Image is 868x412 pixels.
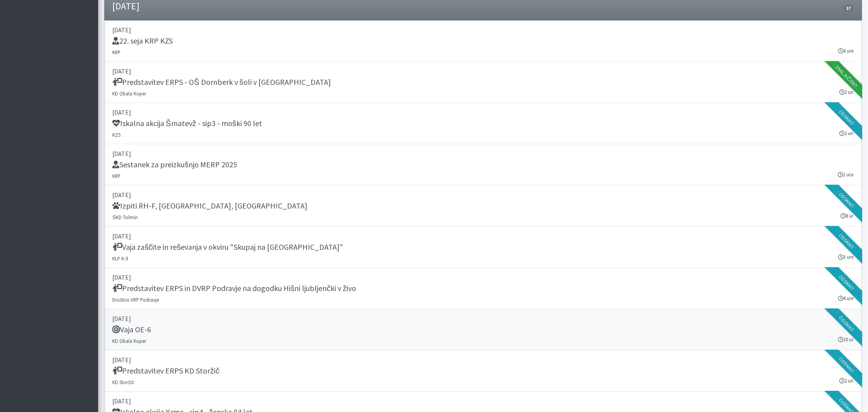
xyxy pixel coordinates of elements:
[104,309,862,350] a: [DATE] Vaja OE-6 KD Obala Koper 10 ur Oddano
[113,355,854,364] p: [DATE]
[113,242,344,252] h5: Vaja zaščite in reševanja v okviru "Skupaj na [GEOGRAPHIC_DATA]"
[113,119,262,128] h5: Iskalna akcija Šmatevž - sip3 - moški 90 let
[838,171,854,178] small: 1 ura
[113,149,854,158] p: [DATE]
[113,255,128,262] small: KLP K-9
[113,25,854,35] p: [DATE]
[104,20,862,62] a: [DATE] 22. seja KRP KZS KRP 4 ure
[113,214,138,220] small: ŠKD Tolmin
[113,379,135,385] small: KD Storžič
[104,350,862,392] a: [DATE] Predstavitev ERPS KD Storžič KD Storžič 2 uri Oddano
[843,5,853,12] span: 17
[113,77,331,87] h5: Predstavitev ERPS - OŠ Dornberk v šoli v [GEOGRAPHIC_DATA]
[839,47,854,55] small: 4 ure
[113,173,121,179] small: KRP
[104,227,862,268] a: [DATE] Vaja zaščite in reševanja v okviru "Skupaj na [GEOGRAPHIC_DATA]" KLP K-9 3 ure Oddano
[104,62,862,103] a: [DATE] Predstavitev ERPS - OŠ Dornberk v šoli v [GEOGRAPHIC_DATA] KD Obala Koper 2 uri Zaključeno
[113,36,173,46] h5: 22. seja KRP KZS
[104,144,862,185] a: [DATE] Sestanek za preizkušnjo MERP 2025 KRP 1 ura
[113,325,152,334] h5: Vaja OE-6
[113,366,220,375] h5: Predstavitev ERPS KD Storžič
[113,1,140,12] h4: [DATE]
[113,338,146,344] small: KD Obala Koper
[113,108,854,117] p: [DATE]
[113,396,854,406] p: [DATE]
[113,231,854,241] p: [DATE]
[104,103,862,144] a: [DATE] Iskalna akcija Šmatevž - sip3 - moški 90 let KZS 2 uri Oddano
[113,66,854,76] p: [DATE]
[104,268,862,309] a: [DATE] Predstavitev ERPS in DVRP Podravje na dogodku Hišni ljubljenčki v živo Društvo VRP Podravj...
[113,314,854,323] p: [DATE]
[113,132,121,138] small: KZS
[113,284,356,293] h5: Predstavitev ERPS in DVRP Podravje na dogodku Hišni ljubljenčki v živo
[104,185,862,227] a: [DATE] Izpiti RH-F, [GEOGRAPHIC_DATA], [GEOGRAPHIC_DATA] ŠKD Tolmin 8 ur Oddano
[113,297,159,303] small: Društvo VRP Podravje
[113,49,121,55] small: KRP
[113,90,146,97] small: KD Obala Koper
[113,273,854,282] p: [DATE]
[113,190,854,200] p: [DATE]
[113,160,238,169] h5: Sestanek za preizkušnjo MERP 2025
[113,201,308,211] h5: Izpiti RH-F, [GEOGRAPHIC_DATA], [GEOGRAPHIC_DATA]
